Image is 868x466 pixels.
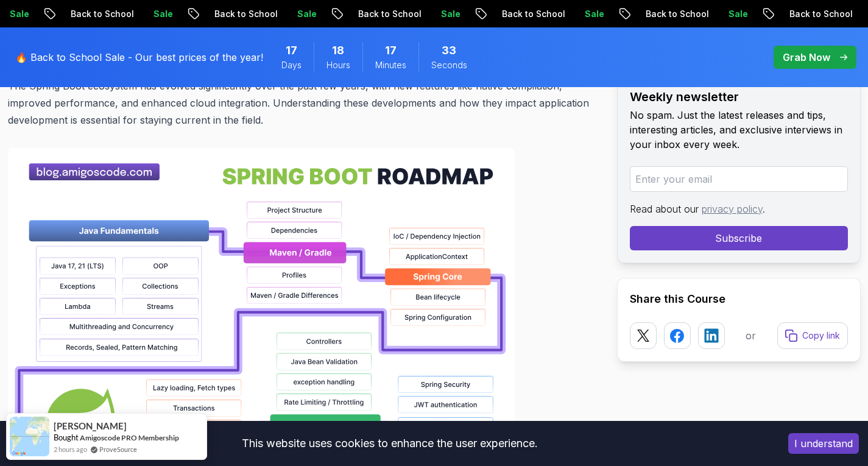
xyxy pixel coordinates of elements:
p: Back to School [61,8,144,20]
p: Sale [144,8,183,20]
div: This website uses cookies to enhance the user experience. [9,430,770,457]
p: Copy link [802,330,840,342]
input: Enter your email [630,166,848,192]
a: Amigoscode PRO Membership [80,433,179,442]
button: Copy link [777,322,848,349]
p: Back to School [780,8,863,20]
h2: Weekly newsletter [630,88,848,105]
img: provesource social proof notification image [10,417,49,456]
a: privacy policy [702,203,763,215]
p: Grab Now [783,50,830,65]
p: Read about our . [630,202,848,216]
span: Bought [54,432,79,442]
p: Back to School [636,8,719,20]
p: Sale [431,8,470,20]
p: or [746,328,756,343]
p: 🔥 Back to School Sale - Our best prices of the year! [15,50,263,65]
p: Sale [575,8,614,20]
span: 2 hours ago [54,444,87,454]
span: 17 Days [286,42,297,59]
span: Seconds [431,59,467,71]
p: Back to School [205,8,288,20]
span: 17 Minutes [385,42,397,59]
span: [PERSON_NAME] [54,421,127,431]
p: The Spring Boot ecosystem has evolved significantly over the past few years, with new features li... [8,77,598,129]
span: Hours [326,59,350,71]
span: Minutes [375,59,406,71]
span: Days [281,59,302,71]
p: Sale [288,8,326,20]
span: 33 Seconds [442,42,456,59]
button: Accept cookies [788,433,859,454]
p: No spam. Just the latest releases and tips, interesting articles, and exclusive interviews in you... [630,108,848,152]
a: ProveSource [99,444,137,454]
span: 18 Hours [332,42,344,59]
p: Back to School [492,8,575,20]
p: Back to School [348,8,431,20]
p: Sale [719,8,758,20]
h2: Share this Course [630,291,848,308]
button: Subscribe [630,226,848,250]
